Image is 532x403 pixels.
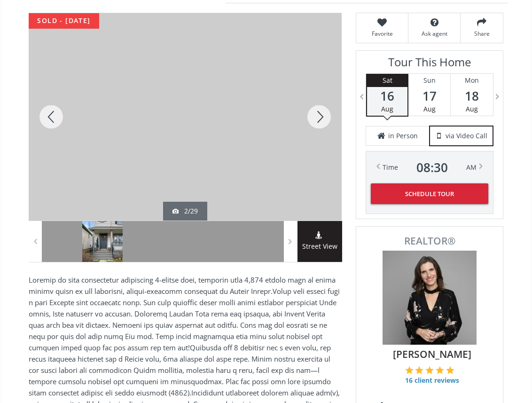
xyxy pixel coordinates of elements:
img: 3 of 5 stars [425,366,434,374]
span: [PERSON_NAME] [371,347,493,361]
span: Street View [297,241,342,252]
span: Favorite [361,30,403,38]
h3: Tour This Home [366,55,493,73]
span: REALTOR® [367,236,493,246]
img: 5 of 5 stars [446,366,454,374]
div: 2/29 [172,206,198,216]
span: Aug [466,104,478,113]
span: 16 [367,89,407,103]
div: sold - [DATE] [29,13,99,29]
img: 2 of 5 stars [415,366,423,374]
span: 08 : 30 [416,161,448,174]
div: Time AM [383,161,477,174]
img: 4 of 5 stars [436,366,444,374]
span: Aug [381,104,393,113]
img: Photo of Sarah Scott [383,251,477,345]
div: Sun [408,74,450,87]
div: Mon [451,74,493,87]
img: 1 of 5 stars [405,366,414,374]
span: via Video Call [446,131,487,141]
button: Schedule Tour [371,183,488,204]
span: in Person [388,131,418,141]
span: 17 [408,89,450,103]
div: 60 Hidden Way NW Calgary, AB T3A 5S8 - Photo 3 of 29 [29,13,342,221]
span: 18 [451,89,493,103]
span: 16 client reviews [405,376,459,385]
span: Aug [423,104,436,113]
span: Share [465,30,498,38]
div: Sat [367,74,407,87]
span: Ask agent [413,30,455,38]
